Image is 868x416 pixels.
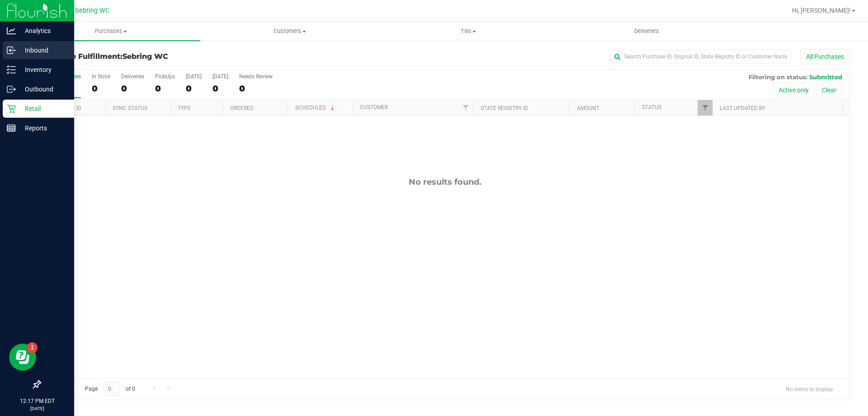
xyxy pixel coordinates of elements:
[698,100,712,115] a: Filter
[92,83,110,94] div: 0
[720,105,765,111] a: Last Updated By
[7,104,16,113] inline-svg: Retail
[16,103,70,114] p: Retail
[610,50,791,63] input: Search Purchase ID, Original ID, State Registry ID or Customer Name...
[816,82,842,98] button: Clear
[7,65,16,74] inline-svg: Inventory
[360,104,388,110] a: Customer
[577,105,599,111] a: Amount
[379,27,557,35] span: Tills
[27,342,38,353] iframe: Resource center unread badge
[201,27,378,35] span: Customers
[7,46,16,55] inline-svg: Inbound
[16,25,70,36] p: Analytics
[200,22,379,41] a: Customers
[121,83,144,94] div: 0
[295,105,336,111] a: Scheduled
[178,105,191,111] a: Type
[22,22,200,41] a: Purchases
[239,73,273,80] div: Needs Review
[800,49,850,64] button: All Purchases
[7,26,16,35] inline-svg: Analytics
[22,27,200,35] span: Purchases
[16,64,70,75] p: Inventory
[239,83,273,94] div: 0
[77,382,142,396] span: Page of 0
[7,85,16,94] inline-svg: Outbound
[749,73,807,81] span: Filtering on status:
[809,73,842,81] span: Submitted
[113,105,147,111] a: Sync Status
[230,105,254,111] a: Ordered
[16,45,70,56] p: Inbound
[4,405,70,412] p: [DATE]
[92,73,110,80] div: In Store
[642,104,661,110] a: Status
[121,73,144,80] div: Deliveries
[155,73,175,80] div: PickUps
[123,52,168,61] span: Sebring WC
[186,83,202,94] div: 0
[778,382,840,396] span: No items to display
[773,82,815,98] button: Active only
[481,105,528,111] a: State Registry ID
[557,22,736,41] a: Deliveries
[379,22,557,41] a: Tills
[155,83,175,94] div: 0
[186,73,202,80] div: [DATE]
[16,84,70,95] p: Outbound
[622,27,671,35] span: Deliveries
[458,100,473,115] a: Filter
[7,124,16,133] inline-svg: Reports
[16,123,70,134] p: Reports
[75,7,109,14] span: Sebring WC
[4,397,70,405] p: 12:17 PM EDT
[212,83,228,94] div: 0
[40,53,310,61] h3: Purchase Fulfillment:
[40,177,849,187] div: No results found.
[9,344,36,371] iframe: Resource center
[792,7,851,14] span: Hi, [PERSON_NAME]!
[212,73,228,80] div: [DATE]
